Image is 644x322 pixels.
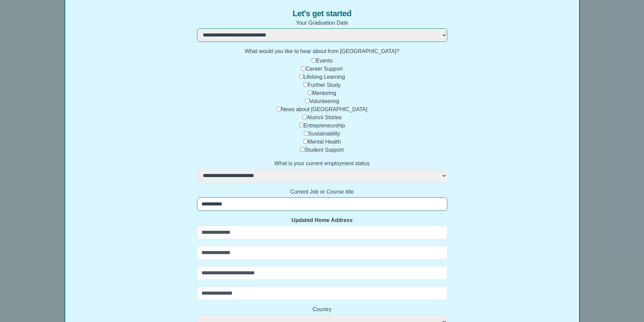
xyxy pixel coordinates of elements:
label: Your Graduation Date [197,19,447,27]
label: Mentoring [312,90,336,96]
label: Student Support [305,147,344,153]
label: What is your current employment status [197,159,447,168]
label: Country [197,305,447,314]
label: Current Job or Course title [197,188,447,196]
strong: Updated Home Address [291,217,353,223]
label: What would you like to hear about from [GEOGRAPHIC_DATA]? [197,47,447,55]
label: Volunteering [309,98,339,104]
label: News about [GEOGRAPHIC_DATA] [281,106,367,112]
span: Let's get started [292,8,351,19]
label: Mental Health [308,139,341,145]
label: Career Support [306,66,342,72]
label: Events [316,58,333,64]
label: Sustainability [308,131,340,137]
label: Alumni Stories [307,115,341,120]
label: Entrepreneurship [304,123,345,128]
label: Further Study [308,82,341,88]
label: Lifelong Learning [304,74,345,80]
